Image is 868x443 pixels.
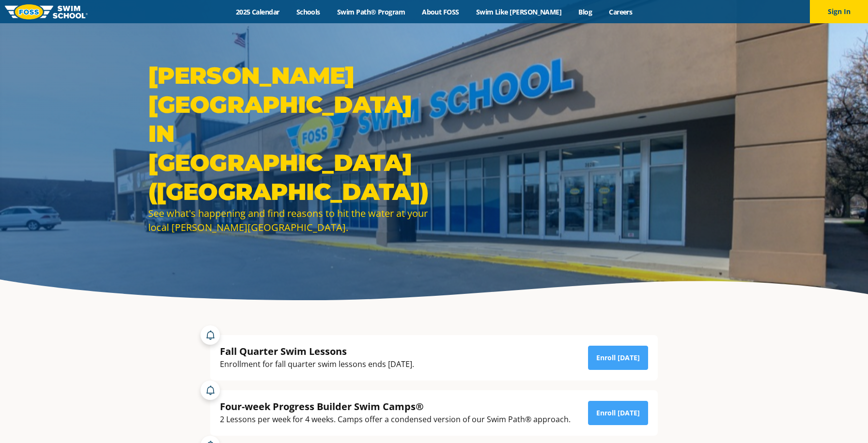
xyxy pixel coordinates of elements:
[220,358,414,371] div: Enrollment for fall quarter swim lessons ends [DATE].
[148,206,429,234] div: See what's happening and find reasons to hit the water at your local [PERSON_NAME][GEOGRAPHIC_DATA].
[328,7,413,16] a: Swim Path® Program
[414,7,468,16] a: About FOSS
[288,7,328,16] a: Schools
[220,413,571,426] div: 2 Lessons per week for 4 weeks. Camps offer a condensed version of our Swim Path® approach.
[148,61,429,206] h1: [PERSON_NAME][GEOGRAPHIC_DATA] in [GEOGRAPHIC_DATA] ([GEOGRAPHIC_DATA])
[5,4,88,19] img: FOSS Swim School Logo
[588,401,648,425] a: Enroll [DATE]
[588,346,648,370] a: Enroll [DATE]
[467,7,570,16] a: Swim Like [PERSON_NAME]
[227,7,288,16] a: 2025 Calendar
[601,7,641,16] a: Careers
[220,345,414,358] div: Fall Quarter Swim Lessons
[220,400,571,413] div: Four-week Progress Builder Swim Camps®
[570,7,601,16] a: Blog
